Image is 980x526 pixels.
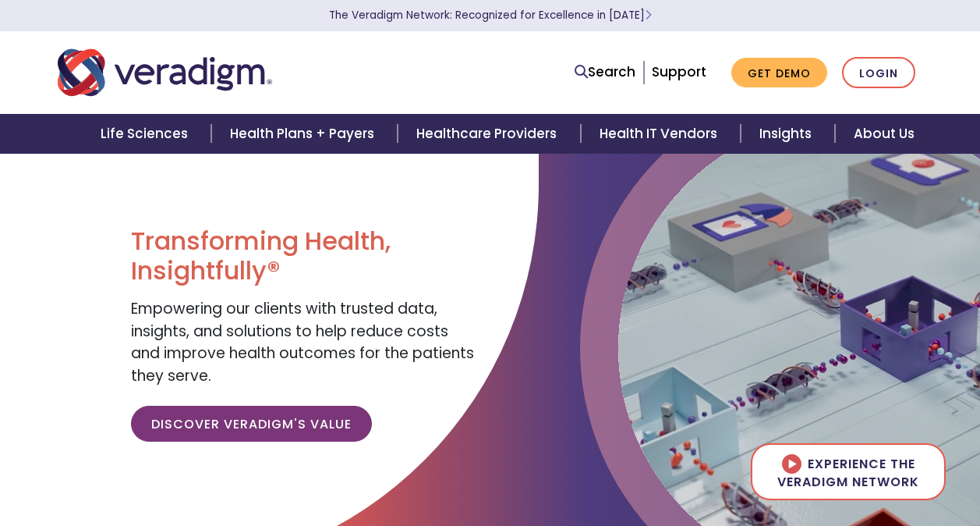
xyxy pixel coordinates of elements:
[329,8,652,23] a: The Veradigm Network: Recognized for Excellence in [DATE]Learn More
[131,406,372,442] a: Discover Veradigm's Value
[82,114,211,154] a: Life Sciences
[652,62,706,81] a: Support
[835,114,933,154] a: About Us
[741,114,835,154] a: Insights
[131,226,478,286] h1: Transforming Health, Insightfully®
[645,8,652,23] span: Learn More
[58,47,272,98] img: Veradigm logo
[842,57,915,89] a: Login
[581,114,741,154] a: Health IT Vendors
[575,62,635,83] a: Search
[731,58,827,88] a: Get Demo
[398,114,580,154] a: Healthcare Providers
[211,114,398,154] a: Health Plans + Payers
[131,298,474,386] span: Empowering our clients with trusted data, insights, and solutions to help reduce costs and improv...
